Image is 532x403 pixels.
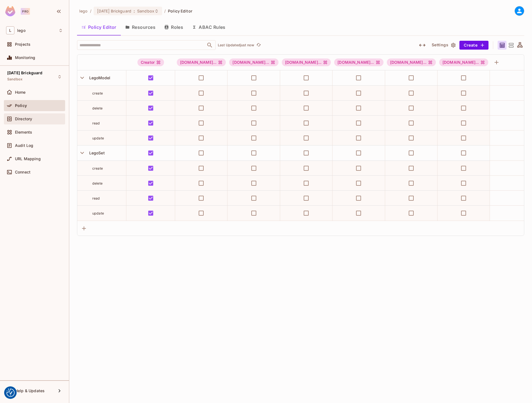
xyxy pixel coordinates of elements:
[15,90,26,95] span: Home
[92,136,104,140] span: update
[160,20,188,34] button: Roles
[92,91,103,95] span: create
[15,103,27,108] span: Policy
[92,181,103,185] span: delete
[168,8,192,14] span: Policy Editor
[15,117,32,121] span: Directory
[439,58,488,66] span: g1.appl.CKB_Horizon_Next-Ext
[439,58,488,66] div: [DOMAIN_NAME]...
[92,106,103,110] span: delete
[79,8,88,14] span: the active workspace
[92,196,100,200] span: read
[334,58,383,66] div: [DOMAIN_NAME]...
[218,43,254,47] p: Last Updated just now
[256,42,261,48] span: refresh
[255,42,262,49] button: refresh
[206,41,214,49] button: Open
[133,9,135,13] span: :
[254,42,262,49] span: Click to refresh data
[15,157,41,161] span: URL Mapping
[21,8,30,15] div: Pro
[177,58,226,66] div: [DOMAIN_NAME]...
[429,41,457,50] button: Settings
[92,121,100,125] span: read
[6,26,14,34] span: L
[137,58,164,66] div: Creator
[387,58,436,66] span: g1.appl.CKB_Horizon_Next-2nd
[6,389,15,397] button: Consent Preferences
[7,77,22,81] span: Sandbox
[387,58,436,66] div: [DOMAIN_NAME]...
[282,58,331,66] div: [DOMAIN_NAME]...
[97,8,131,14] span: [DATE] Brickguard
[229,58,278,66] div: [DOMAIN_NAME]...
[5,6,15,16] img: SReyMgAAAABJRU5ErkJggg==
[334,58,383,66] span: g1.appl.CKB_Horizon_Next-1st
[6,389,15,397] img: Revisit consent button
[282,58,331,66] span: g1.appl.CKB_Horizon_Historic
[164,8,166,14] li: /
[121,20,160,34] button: Resources
[77,20,121,34] button: Policy Editor
[15,170,30,174] span: Connect
[177,58,226,66] span: g1.appl.CKB_Horizon_Current
[15,42,30,47] span: Projects
[92,211,104,215] span: update
[87,75,110,80] span: LegoModel
[459,41,488,50] button: Create
[15,143,33,148] span: Audit Log
[15,389,45,393] span: Help & Updates
[7,71,43,75] span: [DATE] Brickguard
[87,151,105,155] span: LegoSet
[188,20,230,34] button: ABAC Rules
[229,58,278,66] span: g1.appl.CKB_Horizon_Future
[15,130,32,134] span: Elements
[137,8,154,14] span: Sandbox
[90,8,91,14] li: /
[92,166,103,170] span: create
[17,28,25,33] span: Workspace: lego
[15,55,35,60] span: Monitoring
